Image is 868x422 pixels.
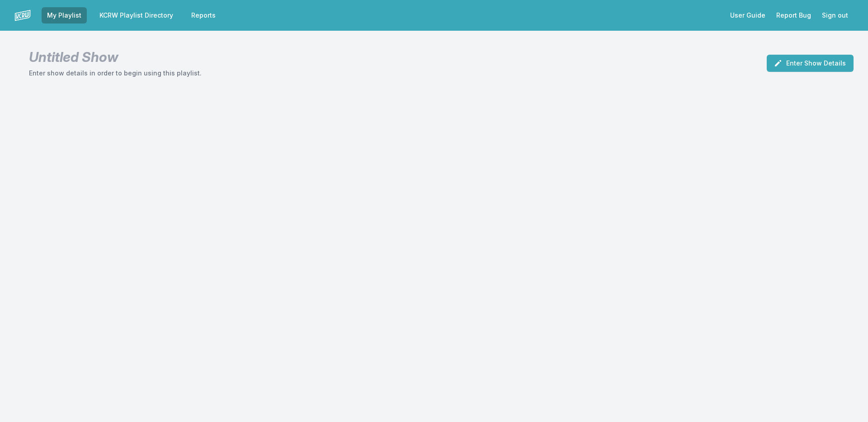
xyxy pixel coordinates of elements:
[771,7,816,23] a: Report Bug
[29,69,202,78] p: Enter show details in order to begin using this playlist.
[29,49,202,65] h1: Untitled Show
[725,7,771,23] a: User Guide
[186,7,221,23] a: Reports
[42,7,87,23] a: My Playlist
[816,7,854,23] button: Sign out
[14,7,31,23] img: logo-white-87cec1fa9cbef997252546196dc51331.png
[94,7,179,23] a: KCRW Playlist Directory
[767,55,854,72] button: Enter Show Details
